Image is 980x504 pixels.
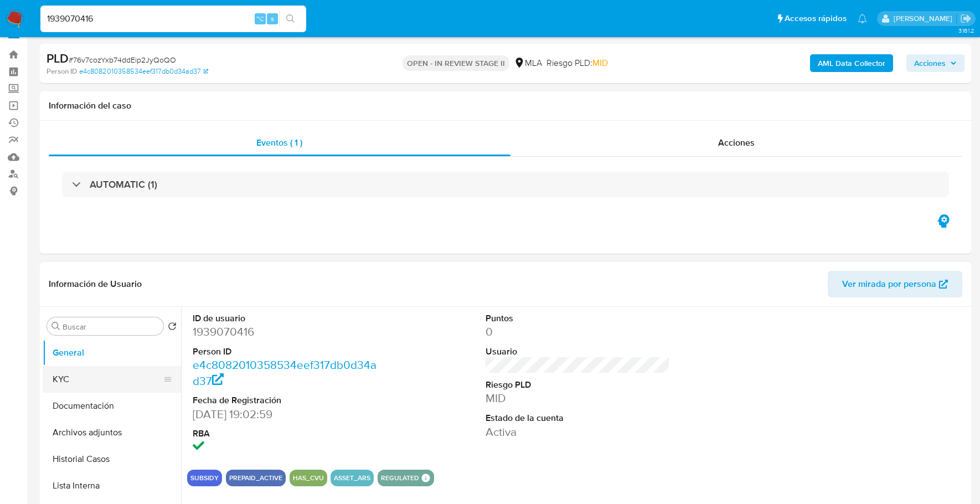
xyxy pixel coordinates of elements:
[43,472,181,499] button: Lista Interna
[63,322,159,332] input: Buscar
[49,100,962,111] h1: Información del caso
[193,312,377,325] dt: ID de usuario
[486,424,670,440] dd: Activa
[193,324,377,340] dd: 1939070416
[486,412,670,424] dt: Estado de la cuenta
[168,322,177,334] button: Volver al orden por defecto
[51,322,60,331] button: Buscar
[486,324,670,340] dd: 0
[62,172,949,197] div: AUTOMATIC (1)
[486,379,670,391] dt: Riesgo PLD
[592,56,608,69] span: MID
[785,13,847,24] span: Accesos rápidos
[486,390,670,406] dd: MID
[90,178,157,191] h3: AUTOMATIC (1)
[43,419,181,446] button: Archivos adjuntos
[43,340,181,366] button: General
[514,57,542,69] div: MLA
[256,136,302,149] span: Eventos ( 1 )
[193,394,377,407] dt: Fecha de Registración
[958,26,974,35] span: 3.161.2
[193,407,377,422] dd: [DATE] 19:02:59
[906,54,964,72] button: Acciones
[256,13,264,24] span: ⌥
[546,57,608,69] span: Riesgo PLD:
[914,54,946,72] span: Acciones
[842,271,936,297] span: Ver mirada por persona
[193,346,377,358] dt: Person ID
[47,49,69,67] b: PLD
[271,13,274,24] span: s
[718,136,755,149] span: Acciones
[79,66,208,76] a: e4c8082010358534eef317db0d34ad37
[828,271,962,297] button: Ver mirada por persona
[40,12,306,26] input: Buscar usuario o caso...
[43,393,181,419] button: Documentación
[858,14,867,23] a: Notificaciones
[193,357,376,388] a: e4c8082010358534eef317db0d34ad37
[49,279,142,290] h1: Información de Usuario
[43,446,181,472] button: Historial Casos
[193,428,377,440] dt: RBA
[279,11,302,27] button: search-icon
[894,13,956,24] p: stefania.bordes@mercadolibre.com
[43,366,172,393] button: KYC
[486,346,670,358] dt: Usuario
[810,54,893,72] button: AML Data Collector
[818,54,885,72] b: AML Data Collector
[69,54,176,65] span: # 76v7cozYxb74ddEip2JyQoQO
[47,66,77,76] b: Person ID
[960,13,972,24] a: Salir
[403,55,509,71] p: OPEN - IN REVIEW STAGE II
[486,312,670,325] dt: Puntos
